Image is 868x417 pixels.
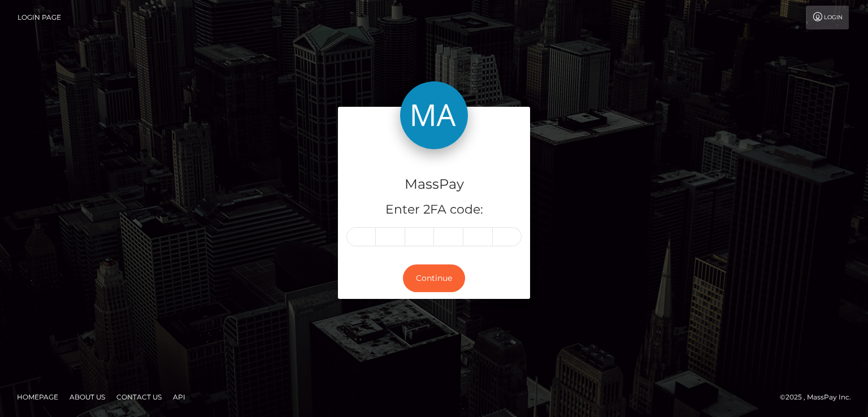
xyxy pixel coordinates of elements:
[168,388,190,406] a: API
[346,175,522,194] h4: MassPay
[12,388,63,406] a: Homepage
[65,388,110,406] a: About Us
[403,264,465,292] button: Continue
[780,391,860,403] div: © 2025 , MassPay Inc.
[346,201,522,219] h5: Enter 2FA code:
[112,388,166,406] a: Contact Us
[400,81,468,149] img: MassPay
[18,6,61,29] a: Login Page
